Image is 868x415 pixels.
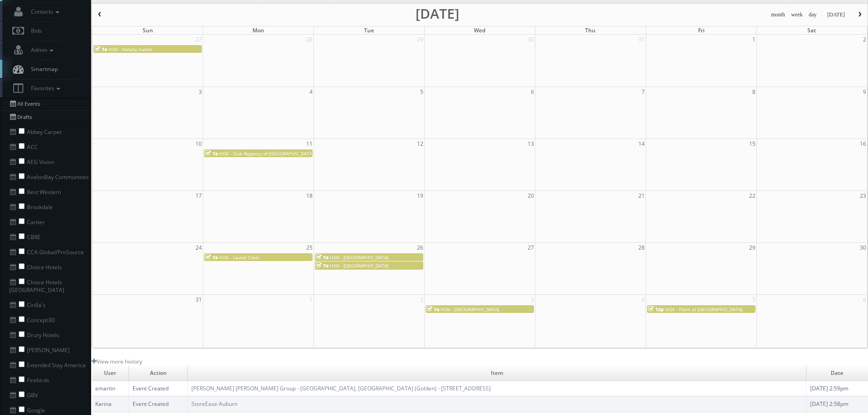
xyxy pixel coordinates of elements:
span: 7a [316,254,329,261]
span: 8 [751,87,756,97]
span: 31 [637,35,646,44]
h2: [DATE] [416,9,459,18]
td: Event Created [129,396,188,412]
td: Date [806,365,868,381]
span: 17 [195,191,203,200]
span: Wed [474,26,485,34]
span: 23 [859,191,867,200]
span: 14 [637,139,646,149]
span: HGV - Laurel Crest [219,254,259,261]
span: Fri [698,26,704,34]
button: week [788,9,806,20]
span: 7a [94,46,107,52]
span: 10 [195,139,203,149]
span: 21 [637,191,646,200]
span: Smartmap [26,65,58,73]
a: [PERSON_NAME] [PERSON_NAME] Group - [GEOGRAPHIC_DATA], [GEOGRAPHIC_DATA] (Golden) - [STREET_ADDRESS] [191,384,491,392]
a: StoreEase Auburn [191,400,237,408]
span: HGV - [GEOGRAPHIC_DATA] [441,306,499,313]
span: 6 [862,295,867,304]
td: Action [129,365,188,381]
span: 15 [748,139,756,149]
span: 28 [637,243,646,252]
span: 19 [416,191,424,200]
span: Thu [585,26,596,34]
span: 16 [859,139,867,149]
span: 7a [205,150,218,157]
td: [DATE] 2:58pm [806,396,868,412]
span: 1 [751,35,756,44]
span: 6 [530,87,535,97]
span: HGV - [GEOGRAPHIC_DATA] [330,254,388,261]
span: 1 [308,295,313,304]
span: Admin [26,46,56,54]
span: Bids [26,27,42,35]
span: HGV - Point at [GEOGRAPHIC_DATA] [665,306,742,313]
span: 20 [527,191,535,200]
span: 26 [416,243,424,252]
span: 29 [416,35,424,44]
a: View more history [92,358,142,365]
button: [DATE] [824,9,848,20]
span: 2 [419,295,424,304]
span: Tue [364,26,374,34]
td: User [92,365,129,381]
span: 22 [748,191,756,200]
span: 13 [527,139,535,149]
span: 4 [308,87,313,97]
td: Karina [92,396,129,412]
span: HGV - Kohala Suites [108,46,152,52]
td: [DATE] 2:59pm [806,381,868,396]
span: HGV - [GEOGRAPHIC_DATA] [330,262,388,269]
span: 29 [748,243,756,252]
span: 11 [305,139,313,149]
span: 28 [305,35,313,44]
span: 18 [305,191,313,200]
span: Contacts [26,8,62,15]
span: Sun [143,26,153,34]
span: 2 [862,35,867,44]
span: 3 [198,87,203,97]
span: 31 [195,295,203,304]
span: Mon [252,26,264,34]
button: month [768,9,788,20]
td: emartin [92,381,129,396]
span: 12 [416,139,424,149]
span: 7a [205,254,218,261]
span: HGV - Club Regency of [GEOGRAPHIC_DATA] [219,150,313,157]
td: Item [188,365,806,381]
span: 25 [305,243,313,252]
span: 12p [648,306,664,313]
span: 7a [316,262,329,269]
span: 30 [527,35,535,44]
span: 5 [751,295,756,304]
button: day [806,9,820,20]
span: 30 [859,243,867,252]
span: Sat [807,26,816,34]
span: 27 [195,35,203,44]
td: Event Created [129,381,188,396]
span: 27 [527,243,535,252]
span: 7 [641,87,646,97]
span: 24 [195,243,203,252]
span: 3 [530,295,535,304]
span: 9 [862,87,867,97]
span: 5 [419,87,424,97]
span: Favorites [26,84,62,92]
span: 4 [641,295,646,304]
span: 7a [426,306,439,313]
